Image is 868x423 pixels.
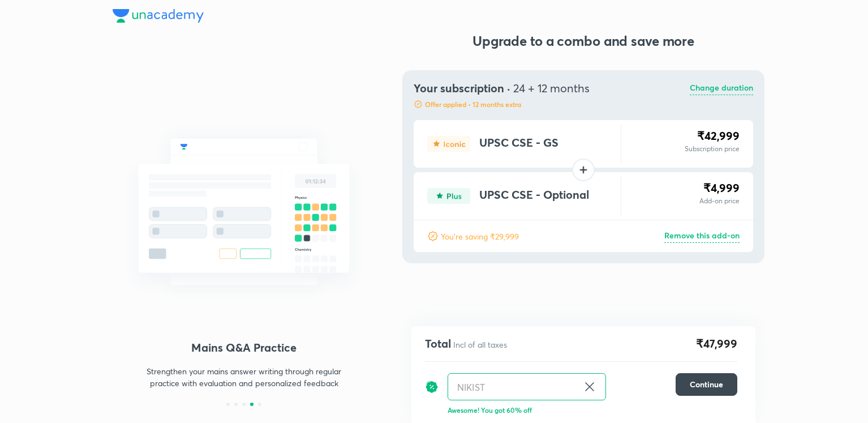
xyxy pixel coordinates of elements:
[664,229,740,243] p: Remove this add-on
[425,373,439,400] img: discount
[414,100,423,109] img: discount
[697,128,740,143] span: ₹42,999
[448,374,578,400] input: Have a referral code?
[113,113,375,310] img: mock_test_quizes_521a5f770e.svg
[448,405,737,415] p: Awesome! You got 60% off
[479,188,589,204] h4: UPSC CSE - Optional
[411,32,755,50] h3: Upgrade to a combo and save more
[145,365,342,389] p: Strengthen your mains answer writing through regular practice with evaluation and personalized fe...
[427,188,470,204] img: type
[690,379,723,390] span: Continue
[699,196,740,206] p: Add-on price
[425,100,521,109] p: Offer applied • 12 months extra
[685,144,740,154] p: Subscription price
[690,82,753,95] p: Change duration
[453,339,507,351] p: Incl of all taxes
[427,230,439,242] img: discount
[513,80,590,96] span: 24 + 12 months
[479,136,558,152] h4: UPSC CSE - GS
[696,335,737,352] span: ₹47,999
[113,9,204,23] img: Company Logo
[113,339,375,356] h4: Mains Q&A Practice
[427,136,470,152] img: type
[414,82,590,95] h4: Your subscription ·
[703,180,740,195] span: ₹4,999
[676,373,737,396] button: Continue
[425,336,451,352] h4: Total
[441,230,519,242] p: You're saving ₹29,999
